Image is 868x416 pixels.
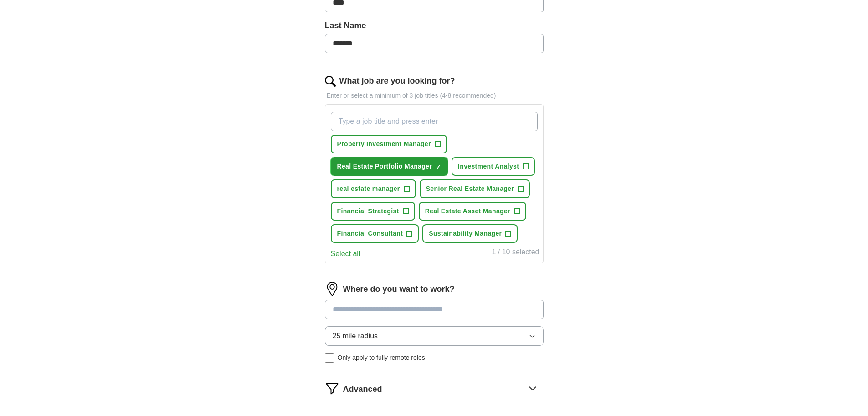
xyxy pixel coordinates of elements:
[331,224,419,243] button: Financial Consultant
[492,247,539,259] div: 1 / 10 selected
[325,353,334,363] input: Only apply to fully remote roles
[325,20,544,32] label: Last Name
[325,326,544,346] button: 25 mile radius
[331,135,447,153] button: Property Investment Manager
[420,179,530,198] button: Senior Real Estate Manager
[337,162,432,171] span: Real Estate Portfolio Manager
[429,229,502,238] span: Sustainability Manager
[337,184,400,194] span: real estate manager
[339,75,455,87] label: What job are you looking for?
[331,248,360,259] button: Select all
[426,184,514,194] span: Senior Real Estate Manager
[331,157,448,176] button: Real Estate Portfolio Manager✓
[419,202,526,221] button: Real Estate Asset Manager
[436,163,441,171] span: ✓
[425,206,510,216] span: Real Estate Asset Manager
[422,224,518,243] button: Sustainability Manager
[452,157,535,176] button: Investment Analyst
[325,91,544,100] p: Enter or select a minimum of 3 job titles (4-8 recommended)
[337,229,403,238] span: Financial Consultant
[333,331,378,342] span: 25 mile radius
[343,283,455,295] label: Where do you want to work?
[325,381,339,395] img: filter
[331,202,415,221] button: Financial Strategist
[325,282,339,296] img: location.png
[325,76,336,87] img: search.png
[331,179,416,198] button: real estate manager
[331,112,538,131] input: Type a job title and press enter
[343,383,382,395] span: Advanced
[338,353,425,363] span: Only apply to fully remote roles
[337,139,431,149] span: Property Investment Manager
[337,206,399,216] span: Financial Strategist
[458,162,519,171] span: Investment Analyst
